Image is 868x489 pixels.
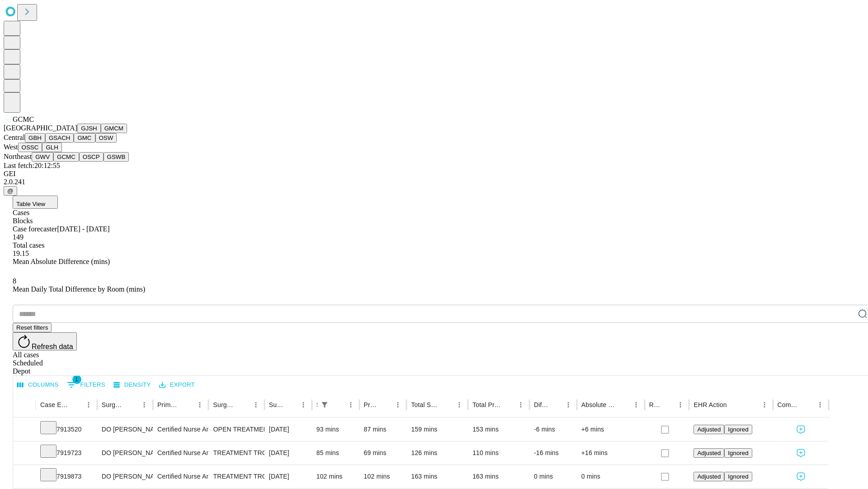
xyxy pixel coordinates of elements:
[4,162,60,169] span: Last fetch: 20:12:55
[364,401,378,408] div: Predicted In Room Duration
[13,196,58,209] button: Table View
[101,124,127,133] button: GMCM
[157,401,180,408] div: Primary Service
[453,398,466,411] button: Menu
[79,152,104,162] button: OSCP
[13,241,44,249] span: Total cases
[630,398,642,411] button: Menu
[102,401,124,408] div: Surgeon Name
[724,448,752,458] button: Ignored
[392,398,404,411] button: Menu
[13,285,145,293] span: Mean Daily Total Difference by Room (mins)
[316,441,355,465] div: 85 mins
[13,277,16,285] span: 8
[18,143,42,152] button: OSSC
[16,201,45,207] span: Table View
[472,401,501,408] div: Total Predicted Duration
[13,225,57,233] span: Case forecaster
[411,441,463,465] div: 126 mins
[344,398,357,411] button: Menu
[269,465,307,488] div: [DATE]
[18,469,31,485] button: Expand
[649,401,661,408] div: Resolved in EHR
[15,378,61,392] button: Select columns
[4,178,864,186] div: 2.0.241
[778,401,800,408] div: Comments
[16,324,48,331] span: Reset filters
[728,426,748,433] span: Ignored
[40,418,93,441] div: 7913520
[728,473,748,480] span: Ignored
[724,472,752,481] button: Ignored
[284,398,297,411] button: Sort
[13,115,34,123] span: GCMC
[45,133,74,143] button: GSACH
[364,465,402,488] div: 102 mins
[65,378,108,392] button: Show filters
[157,378,197,392] button: Export
[57,225,109,233] span: [DATE] - [DATE]
[562,398,575,411] button: Menu
[72,375,81,384] span: 1
[697,473,721,480] span: Adjusted
[758,398,771,411] button: Menu
[4,170,864,178] div: GEI
[534,401,548,408] div: Difference
[4,124,77,132] span: [GEOGRAPHIC_DATA]
[379,398,392,411] button: Sort
[617,398,630,411] button: Sort
[7,187,14,194] span: @
[13,233,24,241] span: 149
[18,446,31,461] button: Expand
[213,418,259,441] div: OPEN TREATMENT DISTAL RADIAL INTRA-ARTICULAR FRACTURE OR EPIPHYSEAL SEPARATION [MEDICAL_DATA] 2 F...
[193,398,206,411] button: Menu
[53,152,79,162] button: GCMC
[95,133,117,143] button: OSW
[318,398,331,411] div: 1 active filter
[316,401,317,408] div: Scheduled In Room Duration
[364,441,402,465] div: 69 mins
[693,401,726,408] div: EHR Action
[4,153,32,160] span: Northeast
[125,398,138,411] button: Sort
[661,398,674,411] button: Sort
[581,418,640,441] div: +6 mins
[549,398,562,411] button: Sort
[13,332,77,350] button: Refresh data
[472,465,525,488] div: 163 mins
[4,134,25,141] span: Central
[674,398,687,411] button: Menu
[269,418,307,441] div: [DATE]
[138,398,151,411] button: Menu
[111,378,153,392] button: Density
[472,418,525,441] div: 153 mins
[213,401,236,408] div: Surgery Name
[693,472,724,481] button: Adjusted
[82,398,95,411] button: Menu
[213,465,259,488] div: TREATMENT TROCHANTERIC [MEDICAL_DATA] FRACTURE PLATE SCREW
[534,465,572,488] div: 0 mins
[18,422,31,438] button: Expand
[104,152,129,162] button: GSWB
[25,133,45,143] button: GBH
[581,401,616,408] div: Absolute Difference
[724,425,752,434] button: Ignored
[102,465,148,488] div: DO [PERSON_NAME]
[40,465,93,488] div: 7919873
[40,401,69,408] div: Case Epic Id
[693,448,724,458] button: Adjusted
[411,418,463,441] div: 159 mins
[534,441,572,465] div: -16 mins
[297,398,310,411] button: Menu
[728,398,741,411] button: Sort
[13,249,29,257] span: 19.15
[269,441,307,465] div: [DATE]
[697,450,721,456] span: Adjusted
[4,143,18,151] span: West
[502,398,514,411] button: Sort
[697,426,721,433] span: Adjusted
[318,398,331,411] button: Show filters
[411,401,439,408] div: Total Scheduled Duration
[74,133,95,143] button: GMC
[440,398,453,411] button: Sort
